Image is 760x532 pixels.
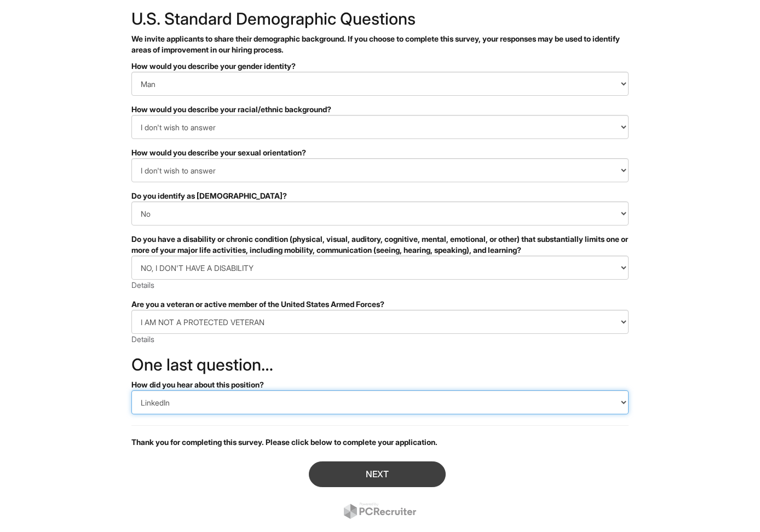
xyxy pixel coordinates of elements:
[131,334,154,344] a: Details
[131,72,629,96] select: How would you describe your gender identity?
[131,147,629,158] div: How would you describe your sexual orientation?
[131,10,629,28] h2: U.S. Standard Demographic Questions
[131,379,629,390] div: How did you hear about this position?
[131,299,629,310] div: Are you a veteran or active member of the United States Armed Forces?
[131,437,629,448] p: Thank you for completing this survey. Please click below to complete your application.
[131,61,629,72] div: How would you describe your gender identity?
[131,310,629,334] select: Are you a veteran or active member of the United States Armed Forces?
[131,390,629,414] select: How did you hear about this position?
[131,33,629,55] p: We invite applicants to share their demographic background. If you choose to complete this survey...
[131,201,629,225] select: Do you identify as transgender?
[131,356,629,374] h2: One last question…
[131,280,154,290] a: Details
[131,104,629,115] div: How would you describe your racial/ethnic background?
[131,158,629,182] select: How would you describe your sexual orientation?
[131,115,629,139] select: How would you describe your racial/ethnic background?
[309,461,446,487] button: Next
[131,256,629,280] select: Do you have a disability or chronic condition (physical, visual, auditory, cognitive, mental, emo...
[131,190,629,201] div: Do you identify as [DEMOGRAPHIC_DATA]?
[131,234,629,256] div: Do you have a disability or chronic condition (physical, visual, auditory, cognitive, mental, emo...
